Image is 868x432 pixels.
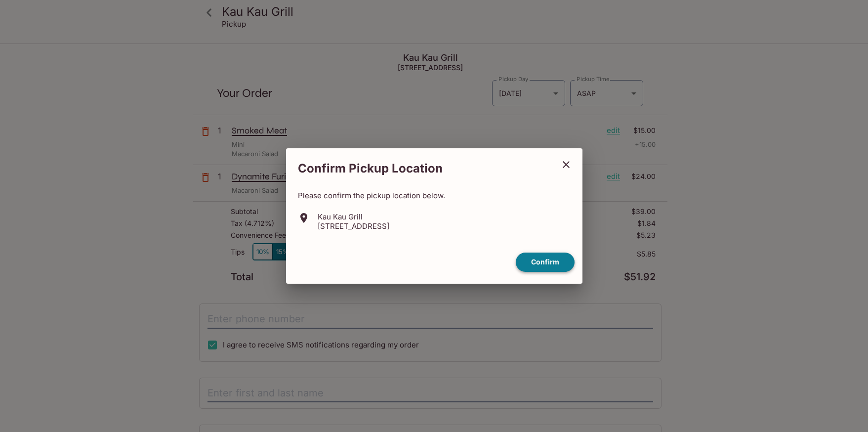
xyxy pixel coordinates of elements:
[318,221,389,231] p: [STREET_ADDRESS]
[286,156,554,181] h2: Confirm Pickup Location
[318,212,389,221] p: Kau Kau Grill
[554,152,579,177] button: close
[516,253,575,272] button: confirm
[298,191,571,200] p: Please confirm the pickup location below.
